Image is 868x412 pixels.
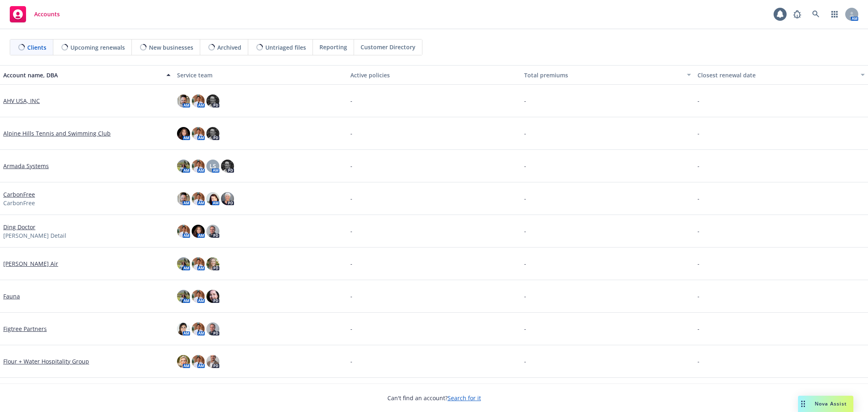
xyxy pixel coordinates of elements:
[697,194,700,203] span: -
[192,94,205,107] img: photo
[347,65,521,85] button: Active policies
[192,225,205,238] img: photo
[697,71,856,79] div: Closest renewal date
[206,322,219,335] img: photo
[177,290,190,303] img: photo
[192,127,205,140] img: photo
[70,43,125,52] span: Upcoming renewals
[217,43,241,52] span: Archived
[697,96,700,105] span: -
[221,192,234,205] img: photo
[524,71,682,79] div: Total premiums
[697,292,700,300] span: -
[524,96,526,105] span: -
[798,396,853,412] button: Nova Assist
[177,355,190,368] img: photo
[350,227,352,235] span: -
[192,192,205,205] img: photo
[350,162,352,170] span: -
[697,357,700,366] span: -
[177,160,190,173] img: photo
[350,324,352,333] span: -
[206,127,219,140] img: photo
[697,324,700,333] span: -
[815,400,847,407] span: Nova Assist
[192,322,205,335] img: photo
[524,194,526,203] span: -
[192,290,205,303] img: photo
[524,357,526,366] span: -
[350,71,518,79] div: Active policies
[387,394,481,402] span: Can't find an account?
[3,231,66,240] span: [PERSON_NAME] Detail
[206,355,219,368] img: photo
[319,43,347,51] span: Reporting
[192,160,205,173] img: photo
[524,129,526,138] span: -
[177,192,190,205] img: photo
[3,324,47,333] a: Figtree Partners
[524,324,526,333] span: -
[210,162,216,170] span: LS
[697,259,700,268] span: -
[3,357,89,366] a: Flour + Water Hospitality Group
[697,129,700,138] span: -
[177,225,190,238] img: photo
[350,259,352,268] span: -
[174,65,348,85] button: Service team
[206,290,219,303] img: photo
[177,71,344,79] div: Service team
[3,71,162,79] div: Account name, DBA
[192,355,205,368] img: photo
[789,6,805,22] a: Report a Bug
[206,192,219,205] img: photo
[826,6,843,22] a: Switch app
[3,223,35,231] a: Ding Doctor
[3,199,35,207] span: CarbonFree
[524,292,526,300] span: -
[3,259,58,268] a: [PERSON_NAME] Air
[361,43,415,51] span: Customer Directory
[206,94,219,107] img: photo
[350,194,352,203] span: -
[177,94,190,107] img: photo
[177,322,190,335] img: photo
[177,127,190,140] img: photo
[265,43,306,52] span: Untriaged files
[350,357,352,366] span: -
[206,257,219,270] img: photo
[7,3,63,26] a: Accounts
[521,65,695,85] button: Total premiums
[798,396,808,412] div: Drag to move
[3,292,20,300] a: Fauna
[206,225,219,238] img: photo
[3,190,35,199] a: CarbonFree
[221,160,234,173] img: photo
[3,162,49,170] a: Armada Systems
[350,129,352,138] span: -
[350,96,352,105] span: -
[3,96,40,105] a: AHV USA, INC
[808,6,824,22] a: Search
[3,129,111,138] a: Alpine Hills Tennis and Swimming Club
[350,292,352,300] span: -
[524,259,526,268] span: -
[177,257,190,270] img: photo
[27,43,46,52] span: Clients
[694,65,868,85] button: Closest renewal date
[524,227,526,235] span: -
[524,162,526,170] span: -
[192,257,205,270] img: photo
[697,162,700,170] span: -
[448,394,481,402] a: Search for it
[697,227,700,235] span: -
[34,11,60,18] span: Accounts
[149,43,193,52] span: New businesses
